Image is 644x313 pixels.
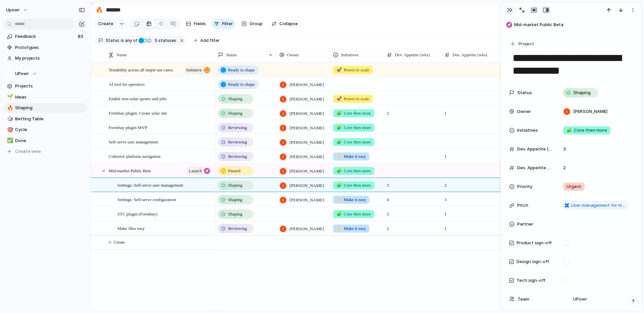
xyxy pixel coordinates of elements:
[336,183,342,188] span: 🧩
[442,222,504,232] span: 1
[442,207,504,217] span: 1
[289,153,324,160] span: [PERSON_NAME]
[109,138,158,145] span: Self-serve user management
[15,70,29,77] span: UPowr
[517,202,528,209] span: Pitch
[3,53,87,63] a: My projects
[341,52,359,58] span: Initiatives
[442,178,504,189] span: 2
[517,127,538,134] span: Initiatives
[336,168,342,173] span: 🧩
[106,38,119,44] span: Status
[3,5,32,15] button: upowr
[228,110,243,117] span: Shaping
[121,38,124,44] span: is
[6,116,13,122] button: 🎲
[336,67,342,72] span: 🚀
[15,44,85,51] span: Prototypes
[336,139,342,144] span: 🧩
[109,152,161,160] span: Cohesive platform navigation
[189,166,202,176] span: launch
[228,67,255,73] span: Ready to shape
[3,69,87,79] button: UPowr
[560,146,569,152] span: 3
[184,66,212,74] button: initiative
[336,96,369,102] span: Power to scale
[442,193,504,203] span: 3
[15,148,41,155] span: Create view
[7,137,12,144] div: ✅
[517,146,552,152] span: Dev. Appetite (wks)
[573,296,587,303] span: UPowr
[3,114,87,124] div: 🎲Betting Table
[3,81,87,91] a: Projects
[571,202,626,209] span: User management for mid-market launch
[336,168,371,174] span: Core then more
[3,125,87,135] a: 🎯Cycle
[200,38,220,44] span: Add filter
[336,124,371,131] span: Core then more
[289,96,324,103] span: [PERSON_NAME]
[384,222,441,232] span: 2
[560,165,569,171] span: 2
[504,19,638,30] button: Mid-market Public Beta
[116,52,127,58] span: Name
[289,226,324,232] span: [PERSON_NAME]
[15,116,85,122] span: Betting Table
[336,226,342,231] span: ✨
[567,127,572,133] span: 🧩
[194,20,206,27] span: Fields
[3,146,87,156] button: Create view
[183,18,209,29] button: Fields
[119,37,139,44] button: isany of
[567,127,607,134] span: Core then more
[517,240,552,246] span: Product sign-off
[7,104,12,112] div: 🔥
[336,139,371,145] span: Core then more
[117,195,176,203] span: Settings: Self-serve configuration
[226,52,237,58] span: Status
[517,277,545,284] span: Tech sign-off
[7,93,12,101] div: 🌱
[15,94,85,101] span: Ideas
[336,197,342,202] span: ✨
[287,52,299,58] span: Owner
[15,55,85,62] span: My projects
[153,38,158,43] span: 5
[250,20,263,27] span: Group
[228,168,240,174] span: Paused
[518,296,529,303] span: Team
[153,38,176,44] span: statuses
[336,196,366,203] span: Make it easy
[117,210,157,217] span: STC plugin (Formbay)
[186,167,212,175] button: launch
[228,153,247,160] span: Reviewing
[3,103,87,113] a: 🔥Shaping
[109,95,167,102] span: Enable non-solar quotes and jobs
[228,225,247,232] span: Reviewing
[336,153,366,160] span: Make it easy
[94,5,105,15] button: 🔥
[3,92,87,102] a: 🌱Ideas
[336,110,371,117] span: Core then more
[228,81,255,88] span: Ready to shape
[517,165,552,171] span: Des. Appetite (wks)
[211,18,235,29] button: Filter
[109,66,173,73] span: Testability across all major use cases
[384,178,441,189] span: 3
[289,125,324,131] span: [PERSON_NAME]
[15,83,85,89] span: Projects
[384,193,441,203] span: 4
[336,67,369,73] span: Power to scale
[6,126,13,133] button: 🎯
[228,182,243,189] span: Shaping
[3,136,87,146] a: ✅Done
[7,126,12,134] div: 🎯
[6,137,13,144] button: ✅
[222,20,233,27] span: Filter
[98,20,113,27] span: Create
[228,139,247,145] span: Reviewing
[517,183,532,190] span: Priority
